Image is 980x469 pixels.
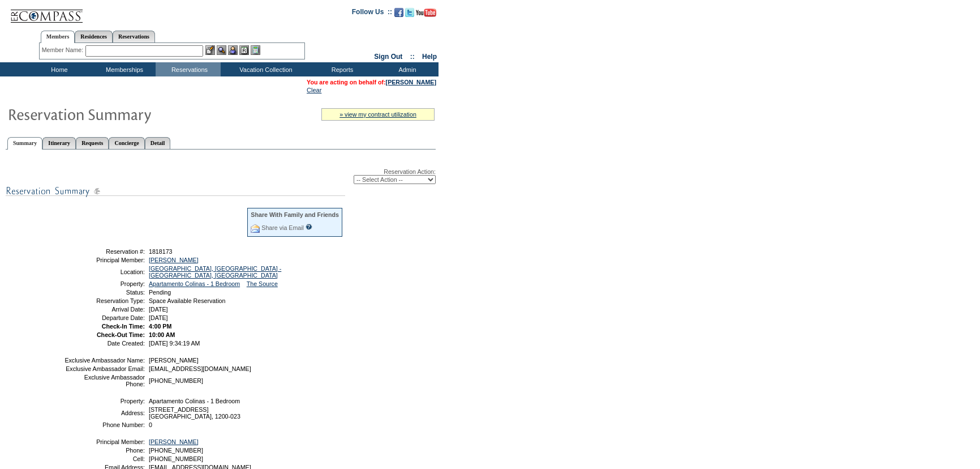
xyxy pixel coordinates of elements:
[339,111,416,118] a: » view my contract utilization
[149,447,203,454] span: [PHONE_NUMBER]
[149,280,240,287] a: Apartamento Colinas - 1 Bedroom
[156,62,221,76] td: Reservations
[64,357,145,364] td: Exclusive Ambassador Name:
[373,62,439,76] td: Admin
[64,398,145,404] td: Property:
[149,421,152,428] span: 0
[149,357,199,364] span: [PERSON_NAME]
[247,280,278,287] a: The Source
[394,8,403,17] img: Become our fan on Facebook
[149,377,203,384] span: [PHONE_NUMBER]
[149,455,203,462] span: [PHONE_NUMBER]
[251,211,339,218] div: Share With Family and Friends
[422,53,437,61] a: Help
[64,257,145,263] td: Principal Member:
[251,45,260,55] img: b_calculator.gif
[352,7,392,20] td: Follow Us ::
[64,280,145,287] td: Property:
[64,297,145,304] td: Reservation Type:
[228,45,238,55] img: Impersonate
[64,421,145,428] td: Phone Number:
[6,184,345,198] img: subTtlResSummary.gif
[149,248,173,255] span: 1818173
[145,137,171,149] a: Detail
[41,31,75,43] a: Members
[64,289,145,296] td: Status:
[416,11,436,18] a: Subscribe to our YouTube Channel
[149,289,171,296] span: Pending
[149,306,168,313] span: [DATE]
[217,45,226,55] img: View
[64,374,145,387] td: Exclusive Ambassador Phone:
[64,365,145,372] td: Exclusive Ambassador Email:
[306,224,312,230] input: What is this?
[64,248,145,255] td: Reservation #:
[113,31,155,42] a: Reservations
[386,79,436,86] a: [PERSON_NAME]
[307,79,436,86] span: You are acting on behalf of:
[76,137,109,149] a: Requests
[75,31,113,42] a: Residences
[64,340,145,347] td: Date Created:
[149,398,240,404] span: Apartamento Colinas - 1 Bedroom
[149,323,171,330] span: 4:00 PM
[239,45,249,55] img: Reservations
[149,257,199,263] a: [PERSON_NAME]
[149,265,281,279] a: [GEOGRAPHIC_DATA], [GEOGRAPHIC_DATA] - [GEOGRAPHIC_DATA], [GEOGRAPHIC_DATA]
[416,8,436,17] img: Subscribe to our YouTube Channel
[374,53,402,61] a: Sign Out
[221,62,308,76] td: Vacation Collection
[64,455,145,462] td: Cell:
[6,168,436,184] div: Reservation Action:
[97,331,145,338] strong: Check-Out Time:
[405,11,414,18] a: Follow us on Twitter
[102,323,145,330] strong: Check-In Time:
[149,331,175,338] span: 10:00 AM
[205,45,215,55] img: b_edit.gif
[7,103,234,125] img: Reservaton Summary
[7,137,42,150] a: Summary
[64,438,145,445] td: Principal Member:
[64,306,145,313] td: Arrival Date:
[410,53,415,61] span: ::
[394,11,403,18] a: Become our fan on Facebook
[405,8,414,17] img: Follow us on Twitter
[149,297,225,304] span: Space Available Reservation
[149,365,251,372] span: [EMAIL_ADDRESS][DOMAIN_NAME]
[149,438,199,445] a: [PERSON_NAME]
[64,265,145,279] td: Location:
[64,447,145,454] td: Phone:
[149,314,168,321] span: [DATE]
[25,62,91,76] td: Home
[109,137,144,149] a: Concierge
[261,224,304,231] a: Share via Email
[149,406,240,420] span: [STREET_ADDRESS] [GEOGRAPHIC_DATA], 1200-023
[308,62,373,76] td: Reports
[307,87,321,93] a: Clear
[42,45,85,55] div: Member Name:
[64,314,145,321] td: Departure Date:
[64,406,145,420] td: Address:
[91,62,156,76] td: Memberships
[42,137,76,149] a: Itinerary
[149,340,200,347] span: [DATE] 9:34:19 AM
